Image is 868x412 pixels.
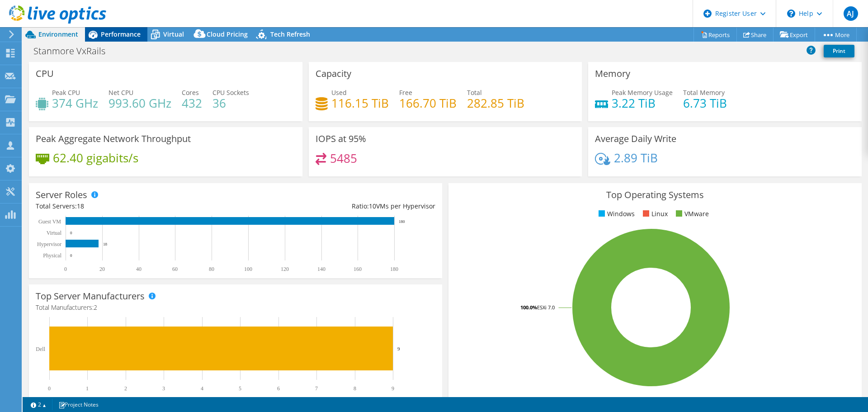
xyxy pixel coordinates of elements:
[537,304,555,311] tspan: ESXi 7.0
[94,303,97,312] span: 2
[399,98,457,108] h4: 166.70 TiB
[612,88,673,97] span: Peak Memory Usage
[399,219,405,224] text: 180
[37,241,61,247] text: Hypervisor
[392,385,394,392] text: 9
[64,266,67,272] text: 0
[201,385,203,392] text: 4
[316,69,351,79] h3: Capacity
[36,201,236,211] div: Total Servers:
[331,88,347,97] span: Used
[331,98,389,108] h4: 116.15 TiB
[614,153,658,163] h4: 2.89 TiB
[277,385,280,392] text: 6
[520,304,537,311] tspan: 100.0%
[281,266,289,272] text: 120
[172,266,178,272] text: 60
[207,30,248,38] span: Cloud Pricing
[36,69,54,79] h3: CPU
[182,88,199,97] span: Cores
[38,218,61,225] text: Guest VM
[455,190,855,200] h3: Top Operating Systems
[182,98,202,108] h4: 432
[736,28,774,42] a: Share
[330,153,357,163] h4: 5485
[824,45,854,57] a: Print
[212,88,249,97] span: CPU Sockets
[239,385,241,392] text: 5
[236,201,435,211] div: Ratio: VMs per Hypervisor
[163,30,184,38] span: Virtual
[108,88,133,97] span: Net CPU
[86,385,89,392] text: 1
[36,346,45,352] text: Dell
[52,98,98,108] h4: 374 GHz
[612,98,673,108] h4: 3.22 TiB
[52,88,80,97] span: Peak CPU
[397,346,400,351] text: 9
[787,9,795,18] svg: \n
[36,291,145,301] h3: Top Server Manufacturers
[162,385,165,392] text: 3
[773,28,815,42] a: Export
[70,231,72,235] text: 0
[641,209,668,219] li: Linux
[108,98,171,108] h4: 993.60 GHz
[354,266,362,272] text: 160
[77,202,84,210] span: 18
[399,88,412,97] span: Free
[70,253,72,258] text: 0
[315,385,318,392] text: 7
[354,385,356,392] text: 8
[467,88,482,97] span: Total
[52,399,105,410] a: Project Notes
[38,30,78,38] span: Environment
[244,266,252,272] text: 100
[844,6,858,21] span: AJ
[47,230,62,236] text: Virtual
[815,28,857,42] a: More
[36,134,191,144] h3: Peak Aggregate Network Throughput
[467,98,524,108] h4: 282.85 TiB
[24,399,52,410] a: 2
[369,202,376,210] span: 10
[48,385,51,392] text: 0
[103,242,108,246] text: 18
[209,266,214,272] text: 80
[390,266,398,272] text: 180
[99,266,105,272] text: 20
[36,190,87,200] h3: Server Roles
[683,88,725,97] span: Total Memory
[29,46,119,56] h1: Stanmore VxRails
[53,153,138,163] h4: 62.40 gigabits/s
[212,98,249,108] h4: 36
[43,252,61,259] text: Physical
[595,134,676,144] h3: Average Daily Write
[674,209,709,219] li: VMware
[124,385,127,392] text: 2
[136,266,142,272] text: 40
[101,30,141,38] span: Performance
[683,98,727,108] h4: 6.73 TiB
[317,266,325,272] text: 140
[693,28,737,42] a: Reports
[36,303,435,313] h4: Total Manufacturers:
[596,209,635,219] li: Windows
[595,69,630,79] h3: Memory
[316,134,366,144] h3: IOPS at 95%
[270,30,310,38] span: Tech Refresh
